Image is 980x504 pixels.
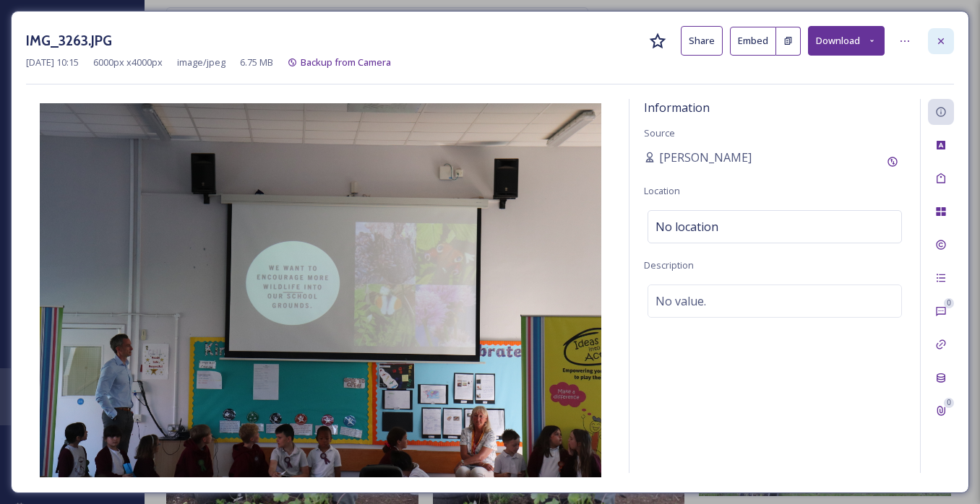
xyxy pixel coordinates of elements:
button: Share [681,26,723,56]
span: [PERSON_NAME] [659,149,752,166]
span: No location [656,218,718,235]
div: 0 [944,298,954,308]
span: Backup from Camera [301,56,391,69]
span: No value. [656,292,706,310]
span: [DATE] 10:15 [26,56,79,69]
span: Description [644,258,694,271]
img: IMG_3263.JPG [26,103,614,477]
button: Download [808,26,885,56]
span: image/jpeg [177,56,225,69]
div: 0 [944,398,954,408]
span: Source [644,126,675,139]
span: Information [644,100,710,116]
span: Location [644,184,680,197]
h3: IMG_3263.JPG [26,30,112,51]
span: 6000 px x 4000 px [93,56,163,69]
button: Embed [730,27,776,56]
span: 6.75 MB [240,56,273,69]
